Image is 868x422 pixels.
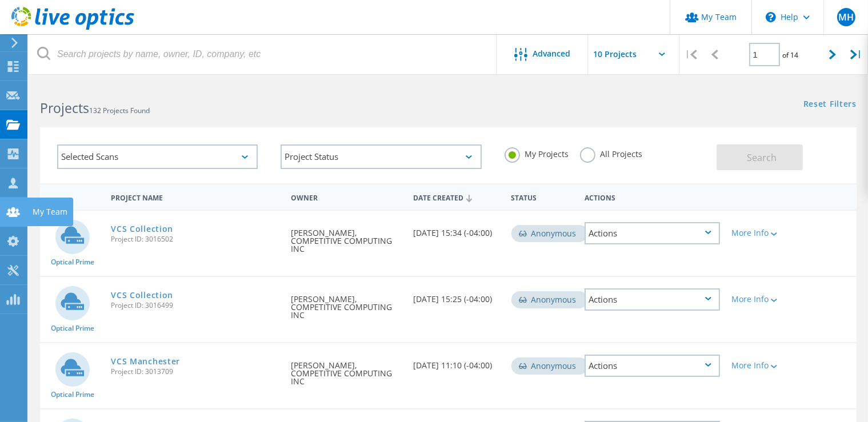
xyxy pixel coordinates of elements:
b: Projects [40,99,89,117]
span: 132 Projects Found [89,106,150,115]
span: Advanced [533,50,571,58]
label: My Projects [505,147,569,158]
span: of 14 [783,50,799,60]
div: Date Created [407,186,505,208]
input: Search projects by name, owner, ID, company, etc [29,34,497,74]
label: All Projects [580,147,642,158]
span: Search [747,151,777,164]
div: [PERSON_NAME], COMPETITIVE COMPUTING INC [285,343,407,397]
span: Project ID: 3016499 [111,302,279,309]
div: Owner [285,186,407,207]
div: Actions [585,222,720,244]
a: VCS Collection [111,225,173,233]
div: Selected Scans [57,144,258,169]
div: Anonymous [511,291,588,308]
div: Anonymous [511,225,588,242]
div: [DATE] 15:25 (-04:00) [407,277,505,315]
span: Optical Prime [51,259,94,266]
a: VCS Manchester [111,357,180,365]
button: Search [717,144,803,170]
span: Project ID: 3016502 [111,236,279,243]
span: Optical Prime [51,391,94,398]
div: Anonymous [511,357,588,375]
div: Actions [585,355,720,377]
div: More Info [731,295,785,303]
span: Project ID: 3013709 [111,368,279,375]
div: [PERSON_NAME], COMPETITIVE COMPUTING INC [285,277,407,331]
a: Live Optics Dashboard [11,24,134,32]
div: Actions [579,186,726,207]
div: My Team [33,208,67,216]
div: More Info [731,229,785,237]
span: MH [838,13,854,22]
div: Status [506,186,579,207]
div: Project Status [281,144,481,169]
span: Optical Prime [51,325,94,332]
svg: \n [766,12,776,22]
div: Actions [585,288,720,311]
div: Project Name [105,186,285,207]
div: More Info [731,361,785,369]
a: VCS Collection [111,291,173,299]
div: [DATE] 15:34 (-04:00) [407,211,505,248]
div: [DATE] 11:10 (-04:00) [407,343,505,381]
div: | [845,34,868,75]
div: [PERSON_NAME], COMPETITIVE COMPUTING INC [285,211,407,264]
div: | [679,34,703,75]
a: Reset Filters [803,100,857,110]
